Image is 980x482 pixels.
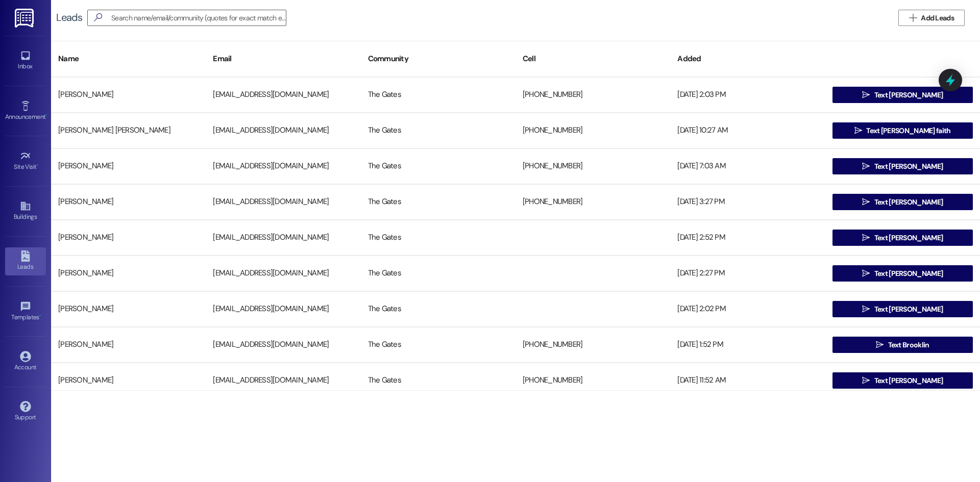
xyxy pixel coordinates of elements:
div: Community [361,46,516,71]
span: Text [PERSON_NAME] [874,90,943,100]
div: The Gates [361,85,516,105]
div: [DATE] 2:02 PM [670,299,825,319]
span: • [37,162,38,169]
div: [PERSON_NAME] [51,370,206,391]
span: Text [PERSON_NAME] faith [866,125,950,136]
div: [DATE] 1:52 PM [670,335,825,355]
div: The Gates [361,120,516,141]
div: [PERSON_NAME] [51,299,206,319]
i:  [909,14,917,22]
div: [PHONE_NUMBER] [516,156,670,176]
img: ResiDesk Logo [15,9,36,28]
div: [EMAIL_ADDRESS][DOMAIN_NAME] [206,156,360,176]
div: Added [670,46,825,71]
div: [PERSON_NAME] [51,335,206,355]
div: The Gates [361,227,516,248]
i:  [862,269,870,277]
div: [PERSON_NAME] [51,85,206,105]
i:  [854,126,862,135]
div: [DATE] 3:27 PM [670,192,825,212]
div: [PERSON_NAME] [51,192,206,212]
i:  [862,198,870,206]
div: The Gates [361,156,516,176]
div: [PERSON_NAME] [51,263,206,284]
div: [DATE] 2:03 PM [670,85,825,105]
span: Text Brooklin [888,340,929,350]
div: [EMAIL_ADDRESS][DOMAIN_NAME] [206,192,360,212]
span: • [39,312,41,319]
div: The Gates [361,192,516,212]
input: Search name/email/community (quotes for exact match e.g. "John Smith") [111,11,286,25]
div: Cell [516,46,670,71]
div: [DATE] 2:27 PM [670,263,825,284]
span: Text [PERSON_NAME] [874,233,943,243]
div: [DATE] 10:27 AM [670,120,825,141]
div: Leads [56,12,82,23]
i:  [862,91,870,99]
div: The Gates [361,335,516,355]
span: • [45,112,47,119]
span: Text [PERSON_NAME] [874,304,943,315]
i:  [876,341,884,349]
div: [PERSON_NAME] [PERSON_NAME] [51,120,206,141]
i:  [90,12,106,23]
span: Add Leads [921,13,954,23]
div: Name [51,46,206,71]
div: The Gates [361,370,516,391]
div: [EMAIL_ADDRESS][DOMAIN_NAME] [206,299,360,319]
div: [PHONE_NUMBER] [516,120,670,141]
span: Text [PERSON_NAME] [874,197,943,208]
i:  [862,305,870,313]
div: [PERSON_NAME] [51,156,206,176]
div: [PHONE_NUMBER] [516,85,670,105]
i:  [862,162,870,170]
i:  [862,234,870,242]
div: [PHONE_NUMBER] [516,335,670,355]
span: Text [PERSON_NAME] [874,161,943,172]
div: [EMAIL_ADDRESS][DOMAIN_NAME] [206,335,360,355]
div: [EMAIL_ADDRESS][DOMAIN_NAME] [206,120,360,141]
span: Text [PERSON_NAME] [874,375,943,386]
div: Email [206,46,360,71]
div: The Gates [361,263,516,284]
div: [DATE] 11:52 AM [670,370,825,391]
span: Text [PERSON_NAME] [874,268,943,279]
div: [EMAIL_ADDRESS][DOMAIN_NAME] [206,370,360,391]
div: [PHONE_NUMBER] [516,370,670,391]
div: [PHONE_NUMBER] [516,192,670,212]
div: [DATE] 2:52 PM [670,227,825,248]
i:  [862,376,870,385]
div: [DATE] 7:03 AM [670,156,825,176]
div: [EMAIL_ADDRESS][DOMAIN_NAME] [206,85,360,105]
div: [EMAIL_ADDRESS][DOMAIN_NAME] [206,263,360,284]
div: The Gates [361,299,516,319]
div: [EMAIL_ADDRESS][DOMAIN_NAME] [206,227,360,248]
div: [PERSON_NAME] [51,227,206,248]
